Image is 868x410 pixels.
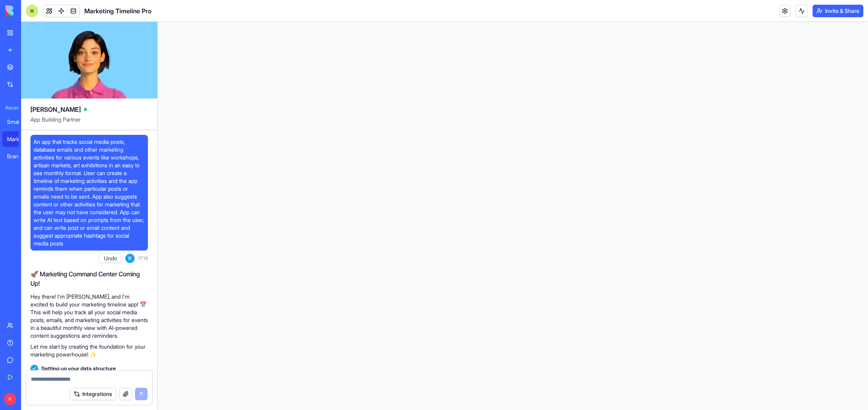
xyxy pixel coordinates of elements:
[30,105,81,114] span: [PERSON_NAME]
[69,388,116,400] button: Integrations
[5,5,54,16] img: logo
[2,114,34,130] a: Small Business Marketing Planner
[7,118,29,126] div: Small Business Marketing Planner
[34,138,145,247] span: An app that tracks social media posts, database emails and other marketing activities for various...
[125,254,135,263] span: K
[2,131,34,147] a: Marketing Timeline Pro
[2,149,34,164] a: Brand Identity Builder
[138,255,148,261] span: 17:18
[99,254,122,263] button: Undo
[7,135,29,143] div: Marketing Timeline Pro
[30,269,148,288] h2: 🚀 Marketing Command Center Coming Up!
[30,293,148,340] p: Hey there! I'm [PERSON_NAME], and I'm excited to build your marketing timeline app! 📅 This will h...
[30,116,148,130] span: App Building Partner
[813,5,863,17] button: Invite & Share
[2,105,19,111] span: Recent
[4,393,16,405] span: K
[84,6,151,16] span: Marketing Timeline Pro
[7,152,29,160] div: Brand Identity Builder
[30,343,148,358] p: Let me start by creating the foundation for your marketing powerhouse! ✨
[41,365,116,372] span: Setting up your data structure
